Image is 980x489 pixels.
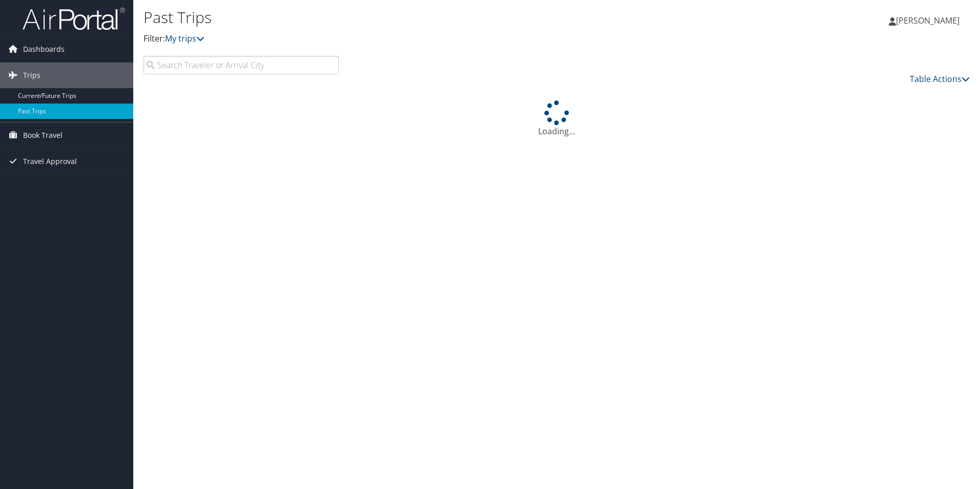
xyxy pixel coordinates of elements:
span: Book Travel [23,123,63,148]
a: My trips [165,33,205,44]
a: Table Actions [910,73,970,85]
span: Travel Approval [23,149,77,174]
img: airportal-logo.png [23,7,125,31]
p: Filter: [144,32,695,46]
span: Trips [23,63,40,88]
span: Dashboards [23,36,65,62]
h1: Past Trips [144,7,695,28]
a: [PERSON_NAME] [889,5,970,36]
div: Loading... [144,100,970,137]
span: [PERSON_NAME] [896,15,959,26]
input: Search Traveler or Arrival City [144,56,339,74]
